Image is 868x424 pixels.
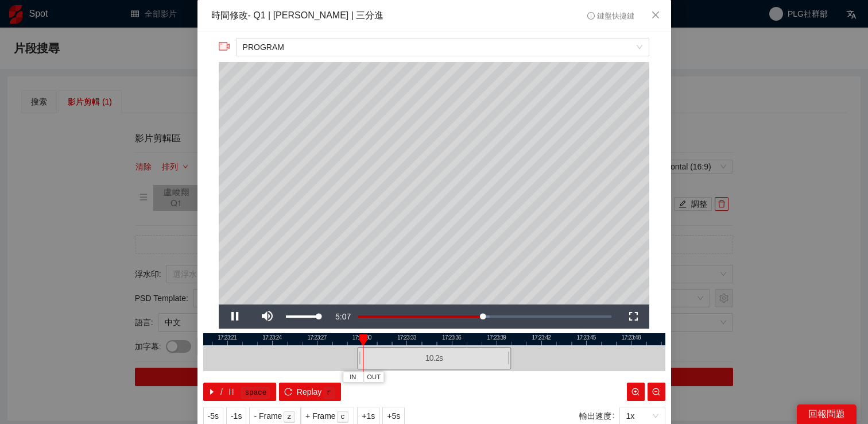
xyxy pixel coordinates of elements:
span: pause [227,388,235,397]
span: - Frame [254,410,282,422]
span: OUT [367,372,381,383]
kbd: c [337,411,348,423]
span: -1s [231,410,242,422]
button: IN [343,372,363,383]
span: / [220,386,223,398]
span: -5s [208,410,219,422]
span: caret-right [208,388,216,397]
button: Fullscreen [617,304,649,329]
button: caret-right/pausespace [203,383,277,401]
span: zoom-out [652,388,660,397]
div: Volume Level [286,315,319,318]
div: 時間修改 - Q1 | [PERSON_NAME] | 三分進 [211,9,384,22]
span: PROGRAM [243,38,642,56]
span: 鍵盤快捷鍵 [587,12,634,20]
button: zoom-out [648,383,665,401]
div: Progress Bar [358,315,611,318]
kbd: z [284,411,295,423]
button: Mute [251,304,283,329]
span: zoom-in [631,388,640,397]
span: +1s [362,410,375,422]
span: Replay [297,386,322,398]
span: video-camera [219,41,230,52]
kbd: space [241,387,270,399]
div: Video Player [219,62,649,304]
span: +5s [387,410,400,422]
div: 回報問題 [797,404,857,424]
div: 10.2 s [357,347,511,369]
button: OUT [363,372,384,383]
span: reload [284,388,292,397]
span: + Frame [305,410,336,422]
button: Pause [219,304,251,329]
span: info-circle [587,12,595,20]
span: 5:07 [335,312,351,321]
kbd: r [323,387,335,399]
span: IN [350,372,356,383]
button: zoom-in [627,383,645,401]
span: close [651,10,660,20]
button: reloadReplayr [279,383,340,401]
